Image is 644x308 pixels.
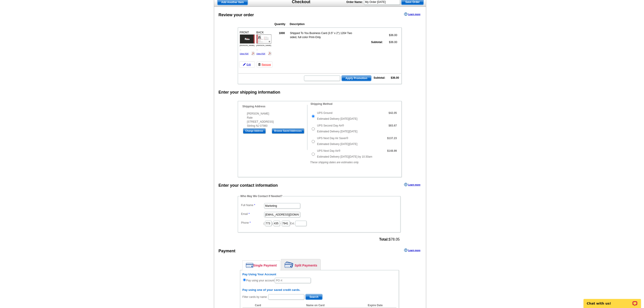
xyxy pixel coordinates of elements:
span: [PERSON_NAME] ... [240,44,255,51]
span: Estimated Delivery [DATE][DATE] by 10:30am [317,155,372,158]
a: Single Payment [243,261,280,270]
span: Estimated Delivery [DATE][DATE] [317,130,358,133]
span: [PERSON_NAME] ... [257,44,271,51]
label: UPS Second Day Air® [317,124,344,128]
legend: Shipping Method [310,102,333,106]
input: Browse Saved Addresses [272,128,304,134]
span: Estimated Delivery [DATE][DATE] [317,117,358,120]
strong: 1000 [279,32,285,35]
button: Search [305,294,323,300]
img: small-thumb.jpg [240,34,255,44]
em: These shipping dates are estimates only. [310,161,359,164]
div: Enter your shipping information [219,89,280,95]
button: Apply Promotion [341,75,371,81]
td: $36.00 [384,31,398,39]
th: Card [253,303,304,308]
span: $78.05 [379,237,400,241]
strong: $137.23 [387,137,397,140]
th: Name on Card [304,303,366,308]
strong: Order Name: [346,0,363,4]
div: FRONT [239,30,255,56]
a: View PDF [257,53,266,55]
strong: $36.00 [391,76,399,79]
div: [PERSON_NAME] Rate [STREET_ADDRESS] Stirling NJ 07980 [243,112,307,128]
strong: Total: [379,237,389,241]
a: Remove [257,61,273,68]
label: UPS Ground [317,111,332,115]
input: PO #: [275,278,311,283]
span: Search [306,294,322,300]
img: pdf_logo.png [251,52,255,55]
h4: Shipping Address [243,105,307,108]
label: Full Name [241,203,264,207]
img: trashcan-icon.gif [258,63,261,66]
label: Email [241,212,264,216]
img: pdf_logo.png [268,52,271,55]
div: Pay using your account [243,273,396,284]
strong: $42.05 [389,111,397,115]
strong: $83.67 [389,124,397,127]
label: Filter cards by name [243,295,267,299]
a: Learn more [404,183,420,186]
td: Shipped To You Business Card (3.5" x 2") 120# Two sided, full color Print-Only [290,31,355,39]
th: Description [290,22,372,26]
div: Enter your contact information [219,182,278,188]
th: Quantity [274,22,289,26]
a: Split Payments [281,259,321,270]
img: small-thumb.jpg [257,34,271,44]
img: single-payment.png [246,263,253,268]
div: BACK [256,30,272,56]
span: Estimated Delivery [DATE][DATE] [317,143,358,146]
iframe: LiveChat chat widget [581,294,644,308]
img: split-payment.png [285,262,293,268]
a: Edit [239,61,255,68]
legend: Who May We Contact If Needed? [240,194,283,198]
h6: Pay using one of your saved credit cards. [243,288,396,292]
div: Payment [219,248,236,254]
td: $36.00 [384,40,398,44]
a: View PDF [240,53,249,55]
a: Learn more [404,248,420,252]
label: UPS Next Day Air Saver® [317,136,348,140]
th: Expire Date [366,303,396,308]
dd: ( ) - Ext. [240,220,398,227]
span: Apply Promotion [342,76,371,81]
label: UPS Next Day Air® [317,149,341,153]
label: Phone [241,221,264,225]
h6: Pay Using Your Account [243,273,396,276]
strong: Subtotal: [374,76,385,79]
a: Learn more [404,12,420,16]
div: Review your order [219,12,254,18]
input: Change Address [243,128,266,134]
strong: Subtotal: [371,41,383,44]
img: pencil-icon.gif [243,63,246,66]
strong: $148.99 [387,149,397,152]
